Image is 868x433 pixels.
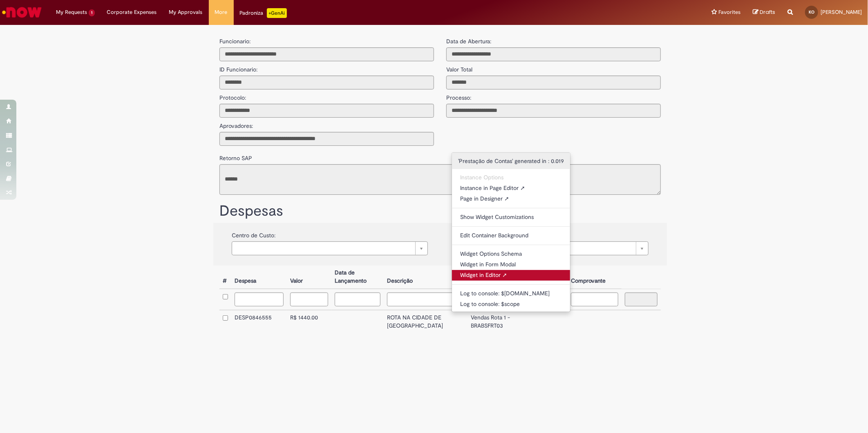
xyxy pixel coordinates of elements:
a: Instance Options [452,172,570,183]
a: Log to console: $scope [452,299,570,310]
a: Page in Designer ➚ [452,194,570,204]
a: Log to console: $[DOMAIN_NAME] [452,288,570,299]
li: 'Prestação de Contas' generated in : 0.019 [452,153,570,169]
a: Edit Container Background [452,230,570,241]
a: Show Widget Customizations [452,212,570,223]
a: Widget in Form Modal [452,259,570,270]
a: Widget Options Schema [452,249,570,259]
a: Instance in Page Editor ➚ [452,183,570,194]
a: Widget in Editor ➚ [452,270,570,281]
